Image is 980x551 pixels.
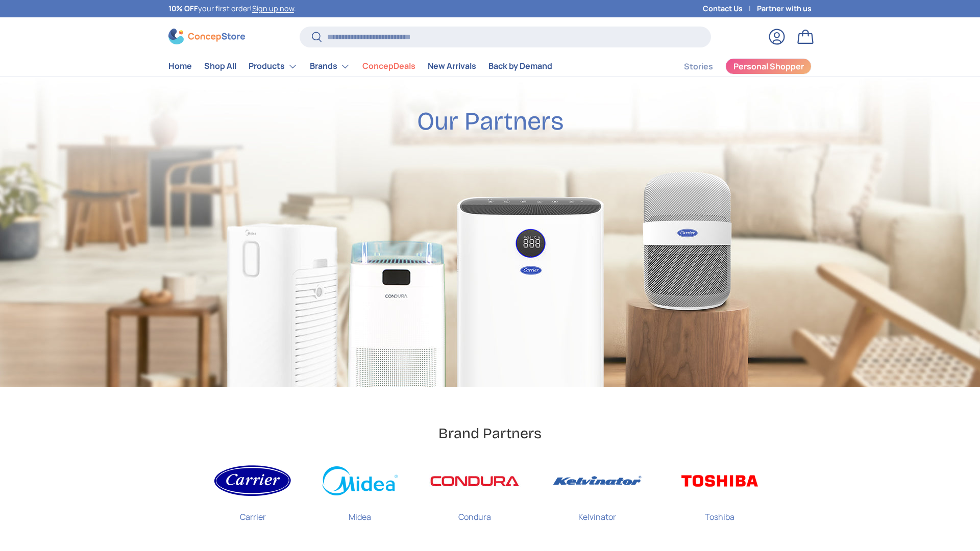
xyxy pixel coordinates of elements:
[214,459,291,531] a: Carrier
[168,56,552,77] nav: Primary
[240,503,266,523] p: Carrier
[578,503,616,523] p: Kelvinator
[684,57,713,77] a: Stories
[757,3,812,14] a: Partner with us
[322,459,398,531] a: Midea
[242,56,304,77] summary: Products
[349,503,371,523] p: Midea
[168,3,296,14] p: your first order! .
[204,56,236,76] a: Shop All
[252,4,294,13] a: Sign up now
[705,503,734,523] p: Toshiba
[438,424,542,443] h2: Brand Partners
[428,56,476,76] a: New Arrivals
[659,56,812,77] nav: Secondary
[674,459,766,531] a: Toshiba
[362,56,415,76] a: ConcepDeals
[249,56,298,77] a: Products
[168,56,192,76] a: Home
[168,29,245,44] img: ConcepStore
[417,106,563,137] h2: Our Partners
[304,56,356,77] summary: Brands
[458,503,491,523] p: Condura
[703,3,757,14] a: Contact Us
[168,4,198,13] strong: 10% OFF
[725,58,812,74] a: Personal Shopper
[733,62,804,70] span: Personal Shopper
[551,459,643,531] a: Kelvinator
[310,56,350,77] a: Brands
[488,56,552,76] a: Back by Demand
[429,459,521,531] a: Condura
